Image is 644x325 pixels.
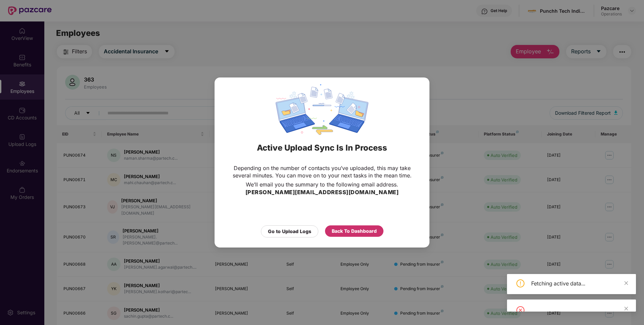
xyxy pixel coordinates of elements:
div: Fetching active data... [531,279,628,287]
img: svg+xml;base64,PHN2ZyBpZD0iRGF0YV9zeW5jaW5nIiB4bWxucz0iaHR0cDovL3d3dy53My5vcmcvMjAwMC9zdmciIHdpZH... [276,84,368,135]
h3: [PERSON_NAME][EMAIL_ADDRESS][DOMAIN_NAME] [245,188,399,197]
span: close [624,306,629,311]
div: Active Upload Sync Is In Process [223,135,421,161]
div: Go to Upload Logs [268,228,311,235]
div: Back To Dashboard [332,227,377,235]
p: We’ll email you the summary to the following email address. [246,181,398,188]
span: close [624,281,629,285]
p: Depending on the number of contacts you’ve uploaded, this may take several minutes. You can move ... [228,164,416,179]
span: exclamation-circle [516,279,524,287]
span: close-circle [516,306,524,314]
